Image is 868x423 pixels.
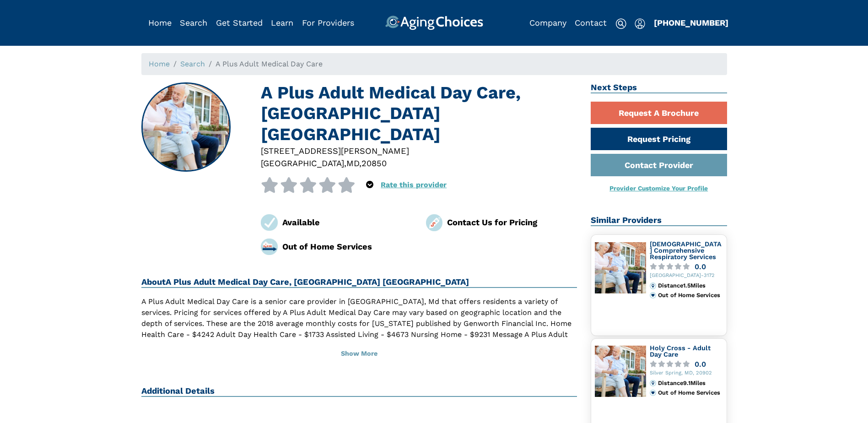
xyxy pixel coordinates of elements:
nav: breadcrumb [141,53,727,75]
a: Home [148,18,172,27]
img: user-icon.svg [635,18,645,29]
a: Provider Customize Your Profile [609,184,708,192]
a: Rate this provider [381,180,447,189]
div: 0.0 [695,361,706,368]
div: Available [282,216,412,228]
a: Search [180,60,205,68]
a: Request Pricing [591,128,727,150]
div: Out of Home Services [282,240,412,253]
a: [PHONE_NUMBER] [654,18,728,27]
span: , [359,158,361,168]
a: Learn [271,18,293,27]
a: 0.0 [650,361,723,368]
img: AgingChoices [385,16,483,30]
img: primary.svg [650,292,656,298]
h2: Similar Providers [591,215,727,226]
button: Show More [141,344,577,364]
div: Popover trigger [180,16,207,30]
span: [GEOGRAPHIC_DATA] [261,158,344,168]
div: [STREET_ADDRESS][PERSON_NAME] [261,145,577,157]
div: Silver Spring, MD, 20902 [650,370,723,376]
div: Popover trigger [366,177,373,193]
a: Request A Brochure [591,102,727,124]
a: Holy Cross - Adult Day Care [650,344,711,358]
div: Out of Home Services [658,390,722,396]
h2: Next Steps [591,82,727,93]
img: primary.svg [650,390,656,396]
a: Home [149,60,170,68]
div: Distance 9.1 Miles [658,380,722,386]
h1: A Plus Adult Medical Day Care, [GEOGRAPHIC_DATA] [GEOGRAPHIC_DATA] [261,82,577,145]
div: Popover trigger [635,16,645,30]
div: [GEOGRAPHIC_DATA]-3172 [650,273,723,279]
h2: Additional Details [141,386,577,397]
a: [DEMOGRAPHIC_DATA] Comprehensive Respiratory Services [650,240,722,260]
a: Company [529,18,566,27]
img: search-icon.svg [615,18,626,29]
div: Contact Us for Pricing [447,216,577,228]
div: Out of Home Services [658,292,722,298]
img: A Plus Adult Medical Day Care, Rockville MD [142,83,230,171]
a: Search [180,18,207,27]
p: A Plus Adult Medical Day Care is a senior care provider in [GEOGRAPHIC_DATA], Md that offers resi... [141,296,577,351]
img: distance.svg [650,380,656,386]
img: distance.svg [650,282,656,289]
span: , [344,158,346,168]
a: For Providers [302,18,354,27]
h2: About A Plus Adult Medical Day Care, [GEOGRAPHIC_DATA] [GEOGRAPHIC_DATA] [141,277,577,288]
a: Get Started [216,18,263,27]
div: 20850 [361,157,387,169]
a: Contact [575,18,607,27]
span: MD [346,158,359,168]
div: 0.0 [695,263,706,270]
a: 0.0 [650,263,723,270]
a: Contact Provider [591,154,727,176]
span: A Plus Adult Medical Day Care [216,60,323,68]
div: Distance 1.5 Miles [658,282,722,289]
